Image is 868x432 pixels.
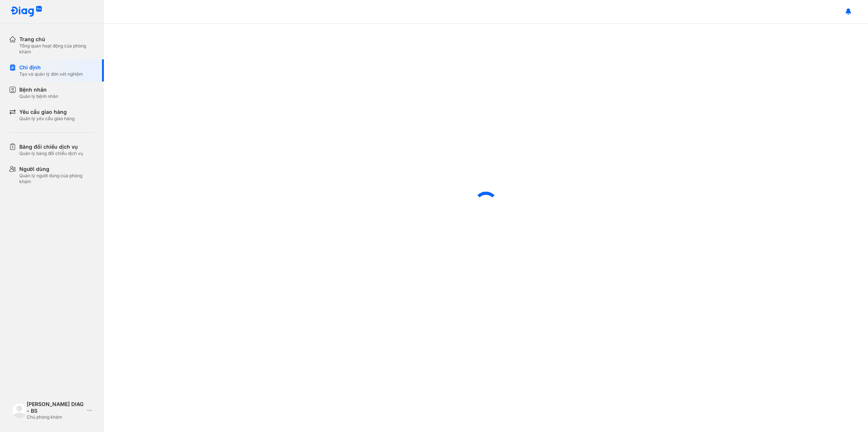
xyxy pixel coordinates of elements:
div: Tạo và quản lý đơn xét nghiệm [19,71,83,77]
div: [PERSON_NAME] DIAG - BS [27,401,84,414]
div: Quản lý bảng đối chiếu dịch vụ [19,151,83,156]
div: Yêu cầu giao hàng [19,108,75,116]
div: Bệnh nhân [19,86,58,93]
div: Quản lý người dùng của phòng khám [19,173,95,185]
div: Quản lý bệnh nhân [19,93,58,99]
div: Trang chủ [19,36,95,43]
div: Quản lý yêu cầu giao hàng [19,116,75,122]
div: Chỉ định [19,64,83,71]
div: Chủ phòng khám [27,414,84,420]
div: Bảng đối chiếu dịch vụ [19,143,83,151]
img: logo [10,6,42,17]
div: Tổng quan hoạt động của phòng khám [19,43,95,55]
div: Người dùng [19,165,95,173]
img: logo [12,403,27,418]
